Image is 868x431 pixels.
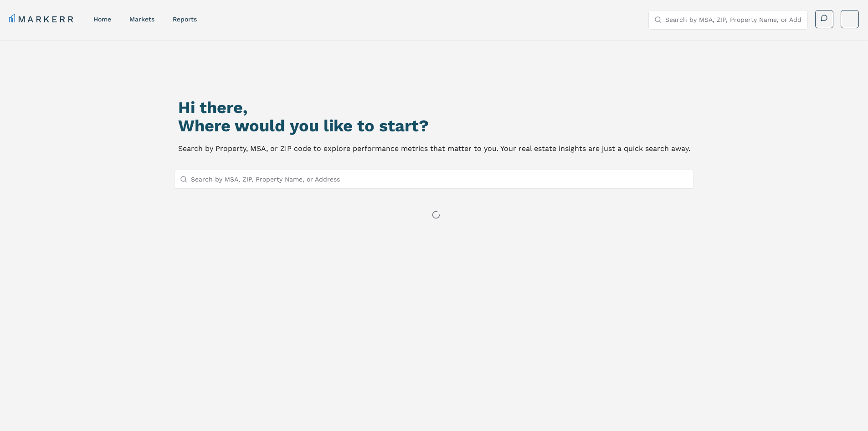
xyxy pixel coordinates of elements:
[191,170,688,188] input: Search by MSA, ZIP, Property Name, or Address
[178,117,690,135] h2: Where would you like to start?
[9,13,75,26] a: MARKERR
[129,16,154,23] a: markets
[93,16,111,23] a: home
[665,10,802,29] input: Search by MSA, ZIP, Property Name, or Address
[173,16,197,23] a: reports
[178,99,690,117] h1: Hi there,
[178,142,690,155] p: Search by Property, MSA, or ZIP code to explore performance metrics that matter to you. Your real...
